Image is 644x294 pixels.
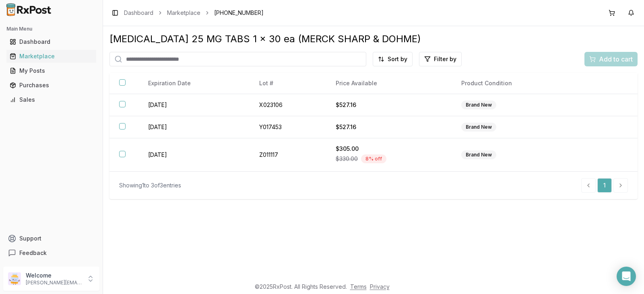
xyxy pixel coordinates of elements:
[388,55,407,63] span: Sort by
[461,101,496,109] div: Brand New
[250,116,326,138] td: Y017453
[6,64,96,78] a: My Posts
[419,52,462,66] button: Filter by
[461,123,496,132] div: Brand New
[3,35,99,48] button: Dashboard
[138,116,250,138] td: [DATE]
[370,283,390,290] a: Privacy
[3,246,99,260] button: Feedback
[6,35,96,49] a: Dashboard
[19,249,47,257] span: Feedback
[336,101,442,109] div: $527.16
[10,38,93,46] div: Dashboard
[250,138,326,172] td: Z011117
[8,272,21,285] img: User avatar
[3,79,99,92] button: Purchases
[336,145,442,153] div: $305.00
[250,94,326,116] td: X023106
[326,73,452,94] th: Price Available
[6,78,96,93] a: Purchases
[3,231,99,246] button: Support
[581,178,628,193] nav: pagination
[6,93,96,107] a: Sales
[3,50,99,63] button: Marketplace
[434,55,456,63] span: Filter by
[138,94,250,116] td: [DATE]
[361,154,386,163] div: 8 % off
[10,96,93,104] div: Sales
[124,9,264,17] nav: breadcrumb
[597,178,612,193] a: 1
[250,73,326,94] th: Lot #
[336,155,358,163] span: $330.00
[10,67,93,75] div: My Posts
[452,73,577,94] th: Product Condition
[167,9,200,17] a: Marketplace
[124,9,153,17] a: Dashboard
[461,150,496,159] div: Brand New
[138,138,250,172] td: [DATE]
[6,26,96,32] h2: Main Menu
[10,81,93,89] div: Purchases
[336,123,442,131] div: $527.16
[26,280,82,286] p: [PERSON_NAME][EMAIL_ADDRESS][DOMAIN_NAME]
[109,33,638,45] div: [MEDICAL_DATA] 25 MG TABS 1 x 30 ea (MERCK SHARP & DOHME)
[617,267,636,286] div: Open Intercom Messenger
[3,64,99,77] button: My Posts
[26,271,82,280] p: Welcome
[10,52,93,60] div: Marketplace
[373,52,413,66] button: Sort by
[3,3,55,16] img: RxPost Logo
[214,9,264,17] span: [PHONE_NUMBER]
[138,73,250,94] th: Expiration Date
[3,93,99,106] button: Sales
[350,283,367,290] a: Terms
[119,181,181,189] div: Showing 1 to 3 of 3 entries
[6,49,96,64] a: Marketplace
